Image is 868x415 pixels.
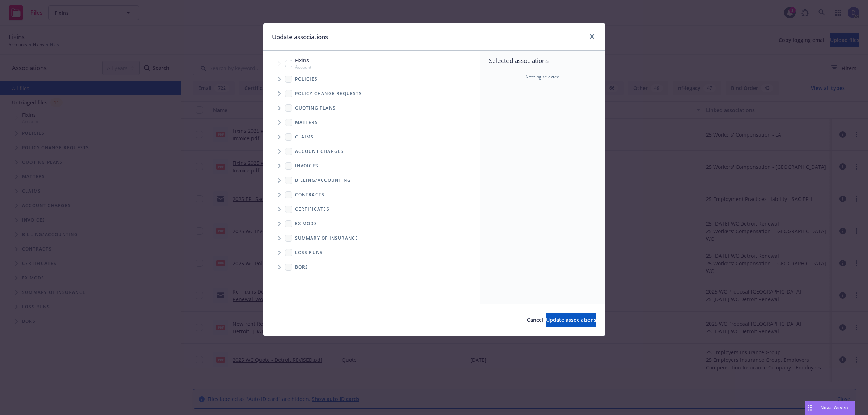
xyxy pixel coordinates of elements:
span: Policies [295,77,318,81]
span: Account charges [295,149,344,154]
span: Loss Runs [295,251,323,255]
span: Certificates [295,207,329,211]
span: Contracts [295,193,325,197]
span: Invoices [295,164,319,168]
span: Policy change requests [295,91,362,96]
button: Update associations [546,313,596,327]
span: BORs [295,265,309,269]
h1: Update associations [272,32,328,42]
span: Fixins [295,56,311,64]
span: Billing/Accounting [295,178,351,183]
span: Selected associations [489,56,596,65]
span: Matters [295,120,318,125]
span: Cancel [527,316,543,323]
a: close [588,32,596,41]
span: Account [295,64,311,70]
span: Quoting plans [295,106,336,110]
div: Folder Tree Example [263,173,480,274]
span: Summary of insurance [295,236,358,240]
span: Nova Assist [820,405,849,411]
div: Tree Example [263,55,480,173]
button: Cancel [527,313,543,327]
button: Nova Assist [805,401,855,415]
span: Claims [295,135,314,139]
div: Drag to move [805,401,814,415]
span: Ex Mods [295,222,317,226]
span: Nothing selected [526,74,559,80]
span: Update associations [546,316,596,323]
